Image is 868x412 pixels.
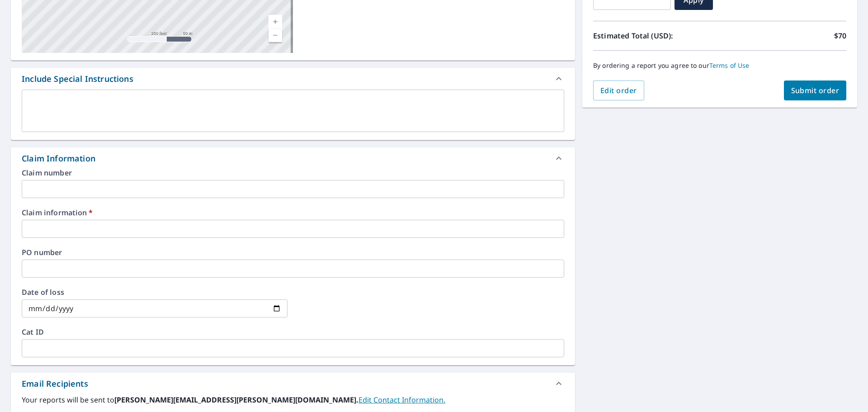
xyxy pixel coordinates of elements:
[22,394,564,405] label: Your reports will be sent to
[600,85,637,95] span: Edit order
[791,85,840,95] span: Submit order
[359,395,445,405] a: EditContactInfo
[22,73,133,85] div: Include Special Instructions
[269,15,282,28] a: Current Level 17, Zoom In
[834,30,846,41] p: $70
[22,289,288,296] label: Date of loss
[11,373,575,394] div: Email Recipients
[22,209,564,216] label: Claim information
[784,81,847,100] button: Submit order
[269,28,282,42] a: Current Level 17, Zoom Out
[709,61,750,70] a: Terms of Use
[593,30,720,41] p: Estimated Total (USD):
[593,81,644,100] button: Edit order
[22,249,564,256] label: PO number
[22,152,95,165] div: Claim Information
[11,68,575,90] div: Include Special Instructions
[22,378,88,390] div: Email Recipients
[11,147,575,169] div: Claim Information
[22,328,564,336] label: Cat ID
[114,395,359,405] b: [PERSON_NAME][EMAIL_ADDRESS][PERSON_NAME][DOMAIN_NAME].
[22,169,564,176] label: Claim number
[593,62,846,70] p: By ordering a report you agree to our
